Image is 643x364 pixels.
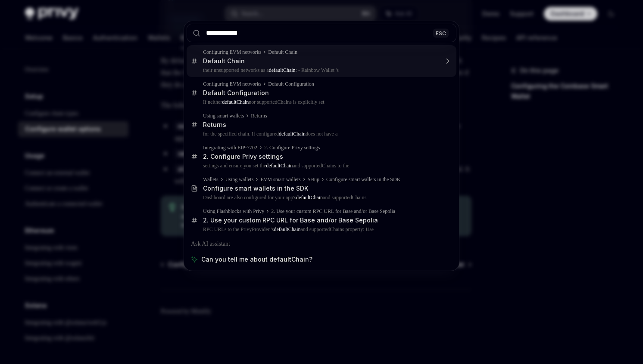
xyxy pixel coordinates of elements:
[203,57,245,65] div: Default Chain
[203,121,226,129] div: Returns
[203,80,261,87] div: Configuring EVM networks
[203,162,438,169] p: settings and ensure you set the and supportedChains to the
[326,176,400,183] div: Configure smart wallets in the SDK
[268,80,314,87] div: Default Configuration
[279,131,306,137] b: defaultChain
[203,89,269,97] div: Default Configuration
[203,208,264,215] div: Using Flashblocks with Privy
[203,153,283,160] div: 2. Configure Privy settings
[203,194,438,201] p: Dashboard are also configured for your app's and supportedChains
[203,49,261,56] div: Configuring EVM networks
[187,236,456,252] div: Ask AI assistant
[296,194,323,201] b: defaultChain
[266,163,293,169] b: defaultChain
[203,130,438,137] p: for the specified chain. If configured does not have a
[269,67,296,73] b: defaultChain
[203,67,438,74] p: their unsupported networks as a : - Rainbow Wallet 's
[264,144,320,151] div: 2. Configure Privy settings
[222,99,249,105] b: defaultChain
[203,176,218,183] div: Wallets
[308,176,319,183] div: Setup
[203,216,378,224] div: 2. Use your custom RPC URL for Base and/or Base Sepolia
[271,208,395,215] div: 2. Use your custom RPC URL for Base and/or Base Sepolia
[251,112,267,119] div: Returns
[203,144,257,151] div: Integrating with EIP-7702
[201,255,312,264] span: Can you tell me about defaultChain?
[225,176,254,183] div: Using wallets
[203,99,438,105] p: If neither nor supportedChains is explicitly set
[433,28,449,37] div: ESC
[268,49,297,56] div: Default Chain
[260,176,300,183] div: EVM smart wallets
[203,226,438,233] p: RPC URLs to the PrivyProvider 's and supportedChains property: Use
[203,112,244,119] div: Using smart wallets
[274,226,301,232] b: defaultChain
[203,185,308,192] div: Configure smart wallets in the SDK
